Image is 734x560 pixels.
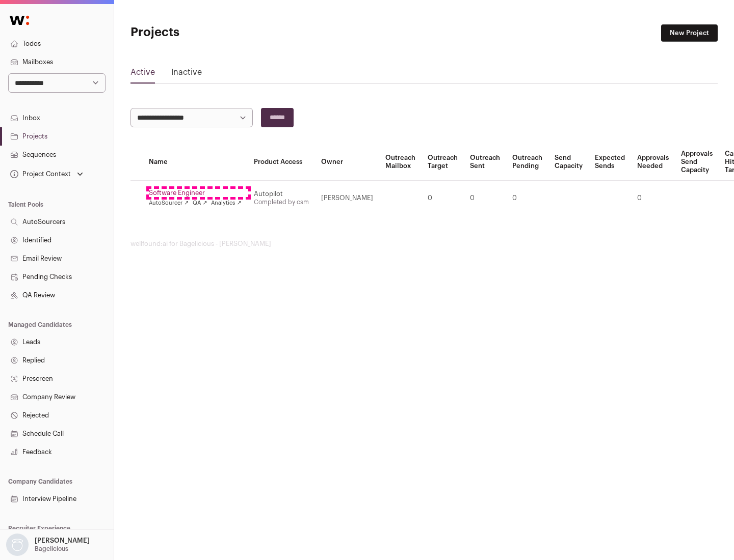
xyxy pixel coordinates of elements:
[631,181,675,216] td: 0
[506,181,548,216] td: 0
[143,144,248,181] th: Name
[254,199,309,205] a: Completed by csm
[506,144,548,181] th: Outreach Pending
[8,170,71,178] div: Project Context
[35,545,68,553] p: Bagelicious
[548,144,589,181] th: Send Capacity
[211,199,241,207] a: Analytics ↗
[4,534,92,556] button: Open dropdown
[4,10,35,31] img: Wellfound
[248,144,315,181] th: Product Access
[149,199,189,207] a: AutoSourcer ↗
[315,181,379,216] td: [PERSON_NAME]
[464,181,506,216] td: 0
[315,144,379,181] th: Owner
[6,534,29,556] img: nopic.png
[422,181,464,216] td: 0
[130,240,718,248] footer: wellfound:ai for Bagelicious - [PERSON_NAME]
[149,189,242,197] a: Software Engineer
[193,199,207,207] a: QA ↗
[631,144,675,181] th: Approvals Needed
[661,24,718,42] a: New Project
[35,537,90,545] p: [PERSON_NAME]
[8,167,85,181] button: Open dropdown
[130,66,155,82] a: Active
[171,66,202,82] a: Inactive
[130,24,326,41] h1: Projects
[254,190,309,198] div: Autopilot
[464,144,506,181] th: Outreach Sent
[675,144,719,181] th: Approvals Send Capacity
[589,144,631,181] th: Expected Sends
[422,144,464,181] th: Outreach Target
[379,144,422,181] th: Outreach Mailbox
